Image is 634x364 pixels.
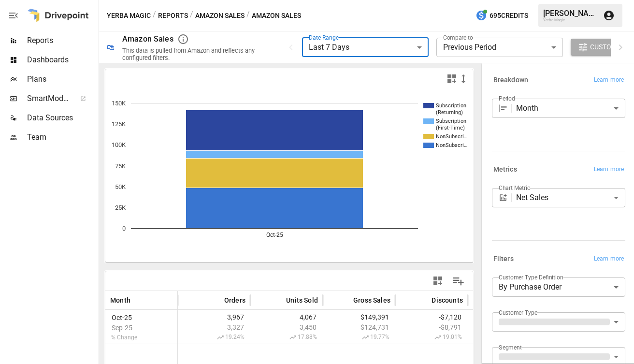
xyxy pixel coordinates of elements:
[432,295,463,305] span: Discounts
[400,313,463,321] span: -$7,120
[210,293,223,307] button: Sort
[27,35,97,46] span: Reports
[473,334,535,341] span: 50.33%
[190,10,193,22] div: /
[110,314,173,321] span: Oct-25
[473,313,535,321] span: -$523
[473,323,535,331] span: -$1,052
[27,54,97,66] span: Dashboards
[105,88,473,262] svg: A chart.
[115,162,126,170] text: 75K
[110,324,173,332] span: Sep-25
[594,254,624,264] span: Learn more
[27,112,97,124] span: Data Sources
[110,295,130,305] span: Month
[499,343,521,351] label: Segment
[543,9,597,18] div: [PERSON_NAME]
[516,99,625,118] div: Month
[255,334,318,341] span: 17.88%
[131,293,145,307] button: Sort
[490,10,528,22] span: 695 Credits
[353,295,390,305] span: Gross Sales
[492,277,625,297] div: By Purchase Order
[110,334,173,341] span: % Change
[400,334,463,341] span: 19.01%
[328,323,390,331] span: $124,731
[309,43,349,52] span: Last 7 Days
[447,270,469,292] button: Manage Columns
[328,334,390,341] span: 19.77%
[107,43,115,52] div: 🛍
[339,293,352,307] button: Sort
[115,183,126,190] text: 50K
[183,334,245,341] span: 19.24%
[499,273,563,281] label: Customer Type Definition
[436,142,467,148] text: NonSubscri…
[436,109,463,116] text: (Returning)
[255,313,318,321] span: 4,067
[195,10,245,22] button: Amazon Sales
[543,18,597,22] div: Yerba Magic
[594,75,624,85] span: Learn more
[493,75,528,86] h6: Breakdown
[224,295,245,305] span: Orders
[516,188,625,207] div: Net Sales
[112,120,126,128] text: 125K
[266,232,283,238] text: Oct-25
[436,102,466,109] text: Subscription
[158,10,188,22] button: Reports
[27,93,70,104] span: SmartModel
[112,100,126,107] text: 150K
[499,94,515,102] label: Period
[122,34,173,44] div: Amazon Sales
[255,323,318,331] span: 3,450
[122,47,274,61] div: This data is pulled from Amazon and reflects any configured filters.
[499,184,530,192] label: Chart Metric
[122,225,126,232] text: 0
[590,41,627,53] span: Customize
[571,39,634,56] button: Customize
[183,313,245,321] span: 3,967
[112,141,126,148] text: 100K
[69,91,76,103] span: ™
[443,33,473,42] label: Compare to
[472,7,532,25] button: 695Credits
[309,33,339,42] label: Date Range
[286,295,318,305] span: Units Sold
[400,323,463,331] span: -$8,791
[594,165,624,175] span: Learn more
[436,133,467,140] text: NonSubscri…
[417,293,431,307] button: Sort
[272,293,285,307] button: Sort
[183,323,245,331] span: 3,327
[436,118,466,124] text: Subscription
[27,73,97,85] span: Plans
[107,10,151,22] button: Yerba Magic
[436,125,465,131] text: (First-Time)
[499,308,537,317] label: Customer Type
[443,43,496,52] span: Previous Period
[328,313,390,321] span: $149,391
[493,164,517,175] h6: Metrics
[153,10,156,22] div: /
[27,131,97,143] span: Team
[246,10,250,22] div: /
[493,254,514,264] h6: Filters
[115,204,126,211] text: 25K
